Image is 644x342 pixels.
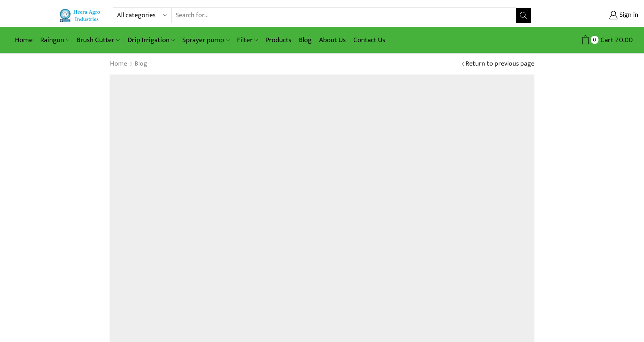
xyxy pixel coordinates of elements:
a: Sprayer pump [179,31,233,49]
a: Return to previous page [465,59,534,69]
a: Brush Cutter [73,31,123,49]
a: Contact Us [350,31,389,49]
span: 0 [591,36,599,44]
input: Search for... [172,8,516,23]
a: Blog [295,31,315,49]
a: Home [110,59,127,69]
a: Home [11,31,37,49]
button: Search button [516,8,531,23]
span: Cart [599,35,613,45]
a: Drip Irrigation [124,31,179,49]
a: Products [262,31,295,49]
span: Sign in [618,10,638,20]
a: Blog [134,59,148,69]
a: About Us [315,31,350,49]
a: Sign in [542,9,638,22]
span: ₹ [615,34,619,46]
a: Raingun [37,31,73,49]
a: Filter [233,31,262,49]
a: 0 Cart ₹0.00 [539,33,633,47]
bdi: 0.00 [615,34,633,46]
